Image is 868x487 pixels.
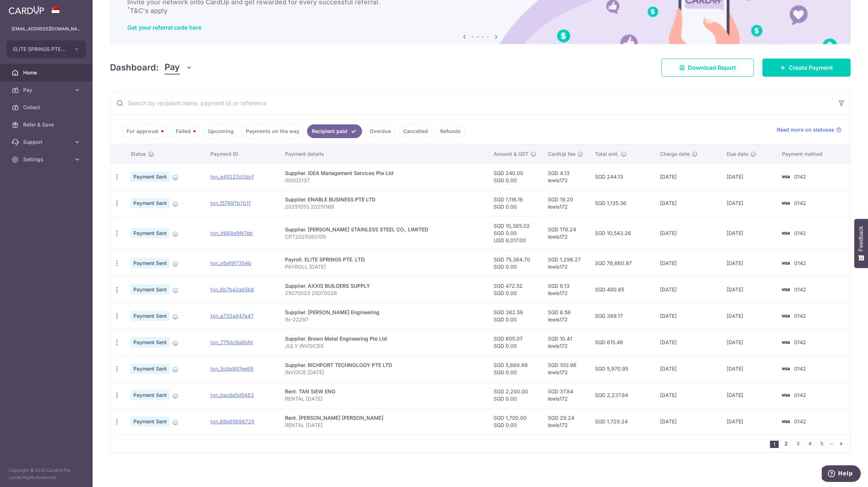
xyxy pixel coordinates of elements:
span: Support [23,138,71,146]
td: SGD 1,296.27 lewis172 [542,250,589,276]
div: Supplier. RICHPORT TECHNOLOGY PTE LTD [285,362,482,369]
td: [DATE] [721,408,776,435]
td: SGD 244.13 [589,163,655,190]
span: Payment Sent [131,390,170,400]
span: Settings [23,156,71,163]
span: Payment Sent [131,172,170,182]
a: txn_3c8e997ee68 [210,366,254,372]
button: Pay [165,61,192,74]
span: Download Report [688,63,736,72]
td: SGD 2,237.84 [589,382,655,408]
a: 3 [793,439,802,448]
a: Read more on statuses [777,126,842,133]
li: ... [829,439,834,448]
img: Bank Card [778,285,793,294]
td: SGD 1,700.00 SGD 0.00 [488,408,542,435]
span: 0142 [794,418,806,424]
span: Status [131,150,146,158]
td: [DATE] [654,250,720,276]
td: SGD 480.65 [589,276,655,303]
span: Payment Sent [131,311,170,321]
span: CardUp fee [548,150,575,158]
span: Payment Sent [131,258,170,268]
span: 0142 [794,392,806,398]
td: SGD 389.17 [589,303,655,329]
td: SGD 10.41 lewis172 [542,329,589,355]
span: Pay [23,86,71,94]
button: ELITE SPRINGS PTE. LTD. [7,40,86,58]
td: [DATE] [654,408,720,435]
td: SGD 605.07 SGD 0.00 [488,329,542,355]
img: Bank Card [778,338,793,347]
td: SGD 10,543.26 [589,216,655,250]
p: RENTAL [DATE] [285,422,482,429]
span: Refer & Save [23,121,71,128]
span: 0142 [794,260,806,266]
td: [DATE] [654,329,720,355]
input: Search by recipient name, payment id or reference [110,91,833,115]
a: txn_d668e9f47eb [210,230,253,236]
span: Pay [165,61,180,74]
td: SGD 472.52 SGD 0.00 [488,276,542,303]
td: SGD 100.96 lewis172 [542,355,589,382]
a: Upcoming [203,124,238,138]
a: 5 [817,439,826,448]
td: [DATE] [654,163,720,190]
p: JULY INVOICES [285,342,482,350]
span: 0142 [794,200,806,206]
td: SGD 6.58 lewis172 [542,303,589,329]
div: Rent. TAN SIEW ENG [285,388,482,395]
iframe: Opens a widget where you can find more information [822,465,861,483]
p: RENTAL [DATE] [285,395,482,402]
td: SGD 1,135.36 [589,190,655,216]
a: Failed [171,124,200,138]
img: Bank Card [778,364,793,373]
span: Payment Sent [131,228,170,238]
p: [EMAIL_ADDRESS][DOMAIN_NAME] [12,25,81,33]
th: Payment details [279,145,488,163]
a: Payments on the way [241,124,304,138]
span: Total amt. [595,150,619,158]
span: Payment Sent [131,364,170,374]
div: Payroll. ELITE SPRINGS PTE. LTD. [285,256,482,263]
td: [DATE] [721,329,776,355]
img: CardUp [9,6,44,14]
td: [DATE] [721,303,776,329]
p: CPT2025080105 [285,233,482,240]
td: [DATE] [721,250,776,276]
a: txn_775dc9a6bfd [210,339,253,345]
img: Bank Card [778,417,793,426]
a: Cancelled [399,124,433,138]
span: Payment Sent [131,285,170,295]
span: Feedback [858,226,864,251]
div: Supplier. [PERSON_NAME] Engineering [285,309,482,316]
td: SGD 2,200.00 SGD 0.00 [488,382,542,408]
span: 0142 [794,174,806,180]
img: Bank Card [778,312,793,320]
td: [DATE] [721,163,776,190]
h4: Dashboard: [110,61,159,74]
span: Home [23,69,71,76]
a: Recipient paid [307,124,362,138]
td: SGD 19.20 lewis172 [542,190,589,216]
img: Bank Card [778,259,793,268]
img: Bank Card [778,172,793,181]
td: SGD 5,970.95 [589,355,655,382]
a: Create Payment [762,59,851,77]
a: Overdue [365,124,396,138]
td: [DATE] [721,355,776,382]
p: PAYROLL [DATE] [285,263,482,270]
a: 2 [782,439,790,448]
td: [DATE] [721,276,776,303]
a: Download Report [661,59,754,77]
a: txn_157697b7b11 [210,200,251,206]
td: SGD 240.00 SGD 0.00 [488,163,542,190]
nav: pager [770,435,850,452]
td: SGD 5,869.99 SGD 0.00 [488,355,542,382]
span: Payment Sent [131,416,170,427]
div: Rent. [PERSON_NAME] [PERSON_NAME] [285,414,482,422]
td: SGD 4.13 lewis172 [542,163,589,190]
a: 4 [805,439,814,448]
td: SGD 382.59 SGD 0.00 [488,303,542,329]
td: SGD 75,364.70 SGD 0.00 [488,250,542,276]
